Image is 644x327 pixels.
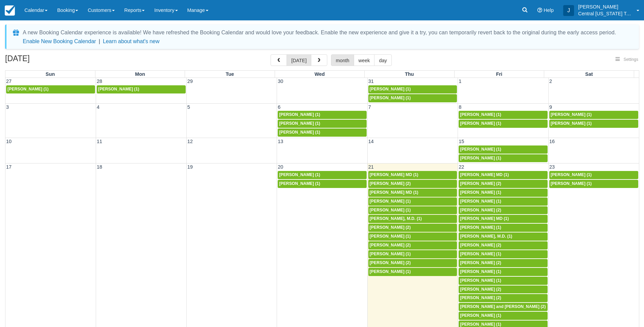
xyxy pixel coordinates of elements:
a: Learn about what's new [103,38,160,44]
span: [PERSON_NAME] (2) [460,243,501,247]
span: [PERSON_NAME] (1) [460,322,501,327]
a: [PERSON_NAME], M.D. (1) [368,215,457,223]
span: [PERSON_NAME] (1) [98,87,139,91]
span: [PERSON_NAME] (1) [370,87,411,91]
a: [PERSON_NAME] and [PERSON_NAME] (2) [459,303,548,311]
span: 2 [549,79,553,84]
a: [PERSON_NAME] (1) [278,180,367,188]
a: [PERSON_NAME] (1) [278,111,367,119]
h2: [DATE] [5,54,91,67]
span: 15 [458,139,465,144]
a: [PERSON_NAME] (1) [97,85,186,93]
span: 7 [368,104,372,110]
span: [PERSON_NAME] (1) [460,121,501,126]
span: 29 [187,79,194,84]
a: [PERSON_NAME] MD (1) [459,171,548,179]
span: 28 [96,79,103,84]
a: [PERSON_NAME] (1) [6,85,95,93]
div: J [563,5,574,16]
span: [PERSON_NAME] (1) [279,121,320,126]
a: [PERSON_NAME] (1) [549,111,638,119]
span: 4 [96,104,100,110]
span: Thu [405,71,414,77]
button: Enable New Booking Calendar [23,38,96,45]
p: Central [US_STATE] Tours [578,10,632,17]
span: [PERSON_NAME] (1) [460,313,501,318]
a: [PERSON_NAME], M.D. (1) [459,233,548,241]
a: [PERSON_NAME] (2) [459,286,548,294]
span: [PERSON_NAME] (1) [370,269,411,274]
span: [PERSON_NAME] (1) [551,121,592,126]
span: [PERSON_NAME] (1) [279,172,320,177]
div: A new Booking Calendar experience is available! We have refreshed the Booking Calendar and would ... [23,29,616,37]
a: [PERSON_NAME] (2) [459,259,548,267]
span: 18 [96,164,103,170]
span: Fri [496,71,502,77]
a: [PERSON_NAME] (1) [368,268,457,276]
button: Settings [611,55,642,65]
a: [PERSON_NAME] (2) [368,224,457,232]
span: 8 [458,104,462,110]
span: [PERSON_NAME] and [PERSON_NAME] (2) [460,304,546,309]
a: [PERSON_NAME] MD (1) [368,171,457,179]
span: 1 [458,79,462,84]
a: [PERSON_NAME] (1) [549,180,638,188]
a: [PERSON_NAME] (2) [459,241,548,249]
span: [PERSON_NAME] (1) [460,252,501,256]
span: [PERSON_NAME] MD (1) [370,172,418,177]
a: [PERSON_NAME] (1) [459,197,548,206]
span: | [99,38,100,44]
span: [PERSON_NAME] (1) [460,199,501,204]
span: [PERSON_NAME] (1) [460,225,501,230]
span: [PERSON_NAME] (1) [551,181,592,186]
a: [PERSON_NAME] (2) [459,180,548,188]
span: [PERSON_NAME], M.D. (1) [460,234,512,239]
span: [PERSON_NAME] (1) [7,87,49,91]
a: [PERSON_NAME] (1) [368,250,457,258]
span: Sun [45,71,55,77]
span: 23 [549,164,555,170]
span: 14 [368,139,374,144]
a: [PERSON_NAME] (1) [278,171,367,179]
a: [PERSON_NAME] (2) [368,180,457,188]
p: [PERSON_NAME] [578,3,632,10]
a: [PERSON_NAME] (1) [459,145,548,154]
a: [PERSON_NAME] MD (1) [368,189,457,197]
i: Help [537,8,542,13]
a: [PERSON_NAME] (1) [549,120,638,128]
span: [PERSON_NAME] (2) [370,243,411,247]
a: [PERSON_NAME] (1) [368,197,457,206]
a: [PERSON_NAME] (1) [459,111,548,119]
button: month [331,54,354,66]
span: [PERSON_NAME] (2) [460,287,501,292]
span: 17 [5,164,12,170]
a: [PERSON_NAME] (1) [459,250,548,258]
span: [PERSON_NAME] MD (1) [460,216,509,221]
span: [PERSON_NAME], M.D. (1) [370,216,422,221]
span: [PERSON_NAME] (1) [279,112,320,117]
span: 19 [187,164,194,170]
span: [PERSON_NAME] (1) [279,130,320,135]
span: 6 [277,104,281,110]
span: [PERSON_NAME] (2) [460,295,501,300]
span: 30 [277,79,284,84]
span: 16 [549,139,555,144]
span: [PERSON_NAME] (1) [460,112,501,117]
a: [PERSON_NAME] (2) [368,241,457,249]
a: [PERSON_NAME] (1) [368,94,457,102]
span: [PERSON_NAME] (1) [460,269,501,274]
a: [PERSON_NAME] (1) [368,233,457,241]
a: [PERSON_NAME] (2) [459,294,548,302]
a: [PERSON_NAME] (1) [459,189,548,197]
a: [PERSON_NAME] (1) [459,224,548,232]
span: Wed [314,71,325,77]
a: [PERSON_NAME] (1) [278,120,367,128]
span: 3 [5,104,10,110]
span: 9 [549,104,553,110]
a: [PERSON_NAME] (1) [368,85,457,93]
span: 27 [5,79,12,84]
span: Sat [585,71,593,77]
span: [PERSON_NAME] (2) [460,181,501,186]
button: week [354,54,375,66]
a: [PERSON_NAME] MD (1) [459,215,548,223]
